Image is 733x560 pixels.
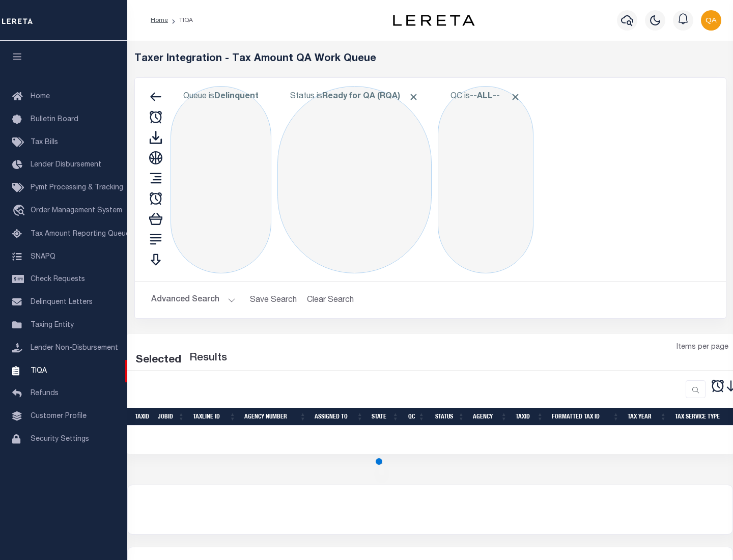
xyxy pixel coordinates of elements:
span: Pymt Processing & Tracking [31,184,123,191]
th: Status [429,408,469,426]
b: --ALL-- [470,93,500,101]
span: Items per page [676,342,728,353]
span: Customer Profile [31,413,87,420]
th: Tax Year [624,408,671,426]
img: svg+xml;base64,PHN2ZyB4bWxucz0iaHR0cDovL3d3dy53My5vcmcvMjAwMC9zdmciIHBvaW50ZXItZXZlbnRzPSJub25lIi... [701,10,721,31]
th: Agency Number [240,408,311,426]
span: Check Requests [31,276,85,283]
span: Bulletin Board [31,116,78,123]
th: QC [403,408,429,426]
button: Clear Search [303,290,358,310]
b: Ready for QA (RQA) [322,93,419,101]
th: JobID [154,408,189,426]
span: Refunds [31,390,59,397]
h5: Taxer Integration - Tax Amount QA Work Queue [134,53,726,65]
div: Click to Edit [438,86,533,273]
th: Agency [469,408,512,426]
th: Assigned To [311,408,368,426]
a: Home [151,17,168,23]
span: SNAPQ [31,253,55,260]
th: TaxID [512,408,548,426]
span: Click to Remove [510,92,521,102]
span: Order Management System [31,207,122,214]
div: Click to Edit [171,86,271,273]
span: Taxing Entity [31,322,74,329]
span: Lender Disbursement [31,161,101,169]
div: Selected [135,352,181,369]
span: Home [31,93,50,100]
img: logo-dark.svg [393,15,474,26]
th: Formatted Tax ID [548,408,624,426]
button: Advanced Search [151,290,236,310]
i: travel_explore [12,205,29,218]
li: TIQA [168,16,193,25]
span: Lender Non-Disbursement [31,345,118,352]
th: TaxID [131,408,154,426]
b: Delinquent [214,93,259,101]
th: TaxLine ID [189,408,240,426]
button: Save Search [244,290,303,310]
span: TIQA [31,367,47,374]
div: Click to Edit [277,86,432,273]
th: State [368,408,403,426]
span: Tax Bills [31,139,58,146]
span: Tax Amount Reporting Queue [31,231,130,238]
span: Security Settings [31,436,89,443]
label: Results [189,350,227,367]
span: Click to Remove [408,92,419,102]
span: Delinquent Letters [31,299,93,306]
